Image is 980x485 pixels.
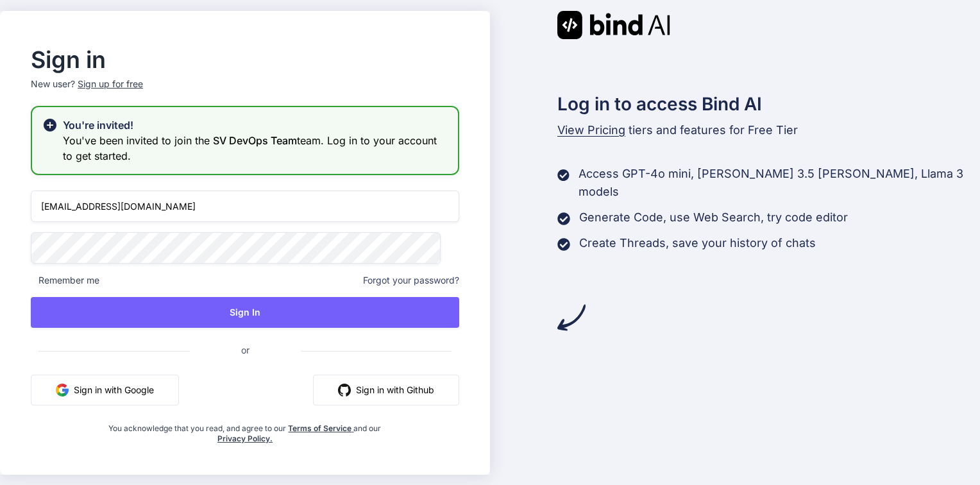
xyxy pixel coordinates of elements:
[31,49,459,70] h2: Sign in
[579,208,848,226] p: Generate Code, use Web Search, try code editor
[313,375,459,405] button: Sign in with Github
[213,134,297,147] span: SV DevOps Team
[190,334,301,366] span: or
[31,274,99,287] span: Remember me
[579,165,980,201] p: Access GPT-4o mini, [PERSON_NAME] 3.5 [PERSON_NAME], Llama 3 models
[557,123,625,137] span: View Pricing
[31,191,459,222] input: Login or Email
[63,117,448,133] h2: You're invited!
[557,11,670,39] img: Bind AI logo
[31,297,459,328] button: Sign In
[31,375,179,405] button: Sign in with Google
[338,384,351,396] img: github
[579,234,816,252] p: Create Threads, save your history of chats
[557,90,980,117] h2: Log in to access Bind AI
[78,78,143,90] div: Sign up for free
[102,416,387,444] div: You acknowledge that you read, and agree to our and our
[557,303,586,332] img: arrow
[557,121,980,139] p: tiers and features for Free Tier
[288,423,353,433] a: Terms of Service
[56,384,69,396] img: google
[63,133,448,164] h3: You've been invited to join the team. Log in to your account to get started.
[363,274,459,287] span: Forgot your password?
[31,78,459,106] p: New user?
[217,434,273,443] a: Privacy Policy.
